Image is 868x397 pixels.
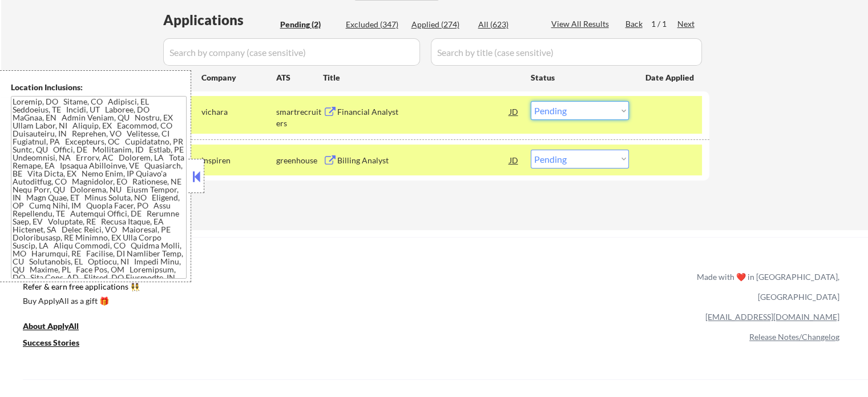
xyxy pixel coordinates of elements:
a: Refer & earn free applications 👯‍♀️ [23,283,458,295]
div: All (623) [478,19,535,30]
div: Applications [163,13,276,27]
div: greenhouse [276,155,323,166]
div: Financial Analyst [337,106,510,118]
div: Applied (274) [411,19,469,30]
input: Search by title (case sensitive) [431,38,702,66]
div: Date Applied [645,72,696,83]
div: Title [323,72,520,83]
u: Success Stories [23,338,79,347]
div: JD [508,150,520,170]
div: Next [677,18,696,30]
div: Back [625,18,644,30]
div: 1 / 1 [651,18,677,30]
a: Success Stories [23,336,95,351]
div: smartrecruiters [276,106,323,129]
div: Buy ApplyAll as a gift 🎁 [23,297,137,305]
div: inspiren [201,155,276,166]
div: vichara [201,106,276,118]
div: Billing Analyst [337,155,510,166]
div: JD [508,101,520,122]
div: Status [531,67,629,87]
a: [EMAIL_ADDRESS][DOMAIN_NAME] [705,312,839,322]
a: Buy ApplyAll as a gift 🎁 [23,295,137,309]
div: Company [201,72,276,83]
div: Excluded (347) [346,19,403,30]
div: Location Inclusions: [11,82,187,93]
div: Made with ❤️ in [GEOGRAPHIC_DATA], [GEOGRAPHIC_DATA] [692,267,839,307]
div: Pending (2) [280,19,337,30]
a: About ApplyAll [23,320,95,334]
input: Search by company (case sensitive) [163,38,420,66]
u: About ApplyAll [23,321,79,331]
div: View All Results [551,18,612,30]
a: Release Notes/Changelog [749,332,839,342]
div: ATS [276,72,323,83]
